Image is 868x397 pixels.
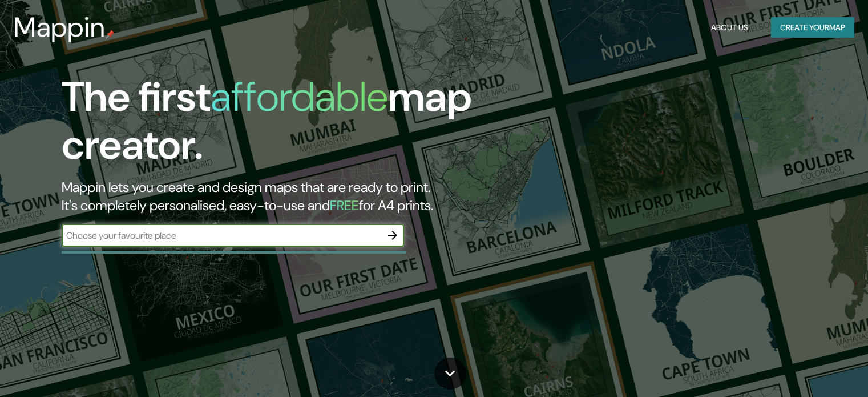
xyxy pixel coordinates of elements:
h2: Mappin lets you create and design maps that are ready to print. It's completely personalised, eas... [62,178,496,215]
button: About Us [706,17,753,38]
img: mappin-pin [106,30,115,39]
input: Choose your favourite place [62,229,381,242]
h1: affordable [211,70,388,123]
button: Create yourmap [771,17,854,38]
h1: The first map creator. [62,73,496,178]
h3: Mappin [14,11,106,43]
h5: FREE [330,197,359,214]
